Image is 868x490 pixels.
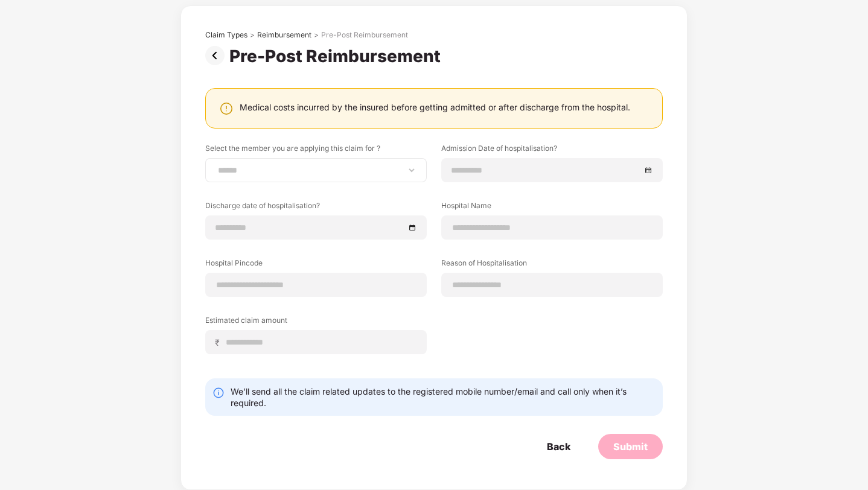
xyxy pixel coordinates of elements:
[257,30,311,40] div: Reimbursement
[547,440,570,453] div: Back
[441,258,663,273] label: Reason of Hospitalisation
[229,46,445,66] div: Pre-Post Reimbursement
[212,387,225,399] img: svg+xml;base64,PHN2ZyBpZD0iSW5mby0yMHgyMCIgeG1sbnM9Imh0dHA6Ly93d3cudzMub3JnLzIwMDAvc3ZnIiB3aWR0aD...
[205,315,427,330] label: Estimated claim amount
[613,440,648,453] div: Submit
[231,386,656,409] div: We’ll send all the claim related updates to the registered mobile number/email and call only when...
[219,101,234,116] img: svg+xml;base64,PHN2ZyBpZD0iV2FybmluZ18tXzI0eDI0IiBkYXRhLW5hbWU9Ildhcm5pbmcgLSAyNHgyNCIgeG1sbnM9Im...
[250,30,255,40] div: >
[205,30,247,40] div: Claim Types
[205,143,427,158] label: Select the member you are applying this claim for ?
[205,200,427,215] label: Discharge date of hospitalisation?
[321,30,408,40] div: Pre-Post Reimbursement
[205,258,427,273] label: Hospital Pincode
[314,30,319,40] div: >
[441,200,663,215] label: Hospital Name
[215,337,225,348] span: ₹
[240,101,630,113] div: Medical costs incurred by the insured before getting admitted or after discharge from the hospital.
[441,143,663,158] label: Admission Date of hospitalisation?
[205,46,229,65] img: svg+xml;base64,PHN2ZyBpZD0iUHJldi0zMngzMiIgeG1sbnM9Imh0dHA6Ly93d3cudzMub3JnLzIwMDAvc3ZnIiB3aWR0aD...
